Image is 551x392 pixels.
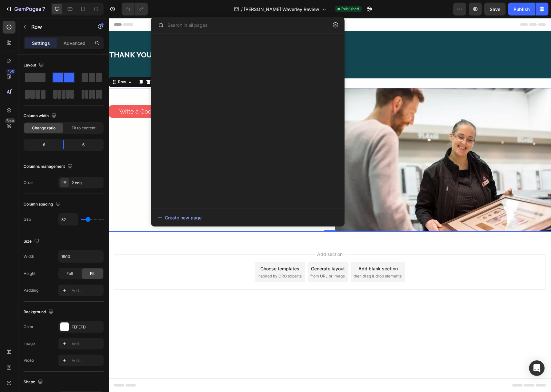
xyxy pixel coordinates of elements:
input: Search Page [154,18,341,31]
div: 6 [25,140,58,149]
span: Fit to content [72,125,95,131]
div: Background [24,308,55,317]
div: Add blank section [250,247,289,254]
div: Width [24,254,34,259]
span: Fit [90,271,95,276]
div: Order [24,180,34,186]
div: Shape [24,378,44,387]
div: Height [24,271,35,276]
span: Published [341,6,359,12]
div: 6 [69,140,102,149]
span: Save [490,6,500,12]
p: Advanced [64,40,85,46]
div: Add... [72,288,102,294]
div: Open Intercom Messenger [529,360,545,376]
div: Column width [24,112,58,120]
div: Generate layout [202,247,236,254]
button: Publish [508,3,535,15]
div: Undo/Redo [122,3,148,15]
button: Save [484,3,506,15]
button: Create new page [157,211,338,224]
div: Column spacing [24,200,62,209]
span: Full [66,271,73,276]
div: Layout [24,61,45,70]
span: Change ratio [32,125,55,131]
div: Columns management [24,162,74,171]
div: Color [24,324,34,330]
div: Publish [514,6,530,13]
input: Auto [59,214,78,225]
span: then drag & drop elements [245,255,293,261]
div: Add... [72,358,102,364]
p: Row [31,23,86,31]
div: Size [24,237,41,246]
button: 7 [3,3,48,15]
div: Create new page [158,214,202,221]
input: Auto [59,251,103,262]
div: FEFEFD [72,324,102,330]
div: Padding [24,287,38,293]
span: Add section [206,233,236,239]
div: Image [24,341,35,347]
span: from URL or image [202,255,236,261]
span: inspired by CRO experts [149,255,193,261]
div: Gap [24,216,31,222]
div: Beta [5,118,15,123]
div: Video [24,357,34,363]
iframe: Design area [109,18,551,392]
div: Add... [72,341,102,347]
p: Settings [32,40,50,46]
div: Choose templates [152,247,191,254]
div: 2 cols [72,180,102,186]
p: 7 [42,5,45,13]
span: / [241,6,243,13]
div: 450 [6,69,15,74]
span: [PERSON_NAME] Waverley Review [244,6,319,13]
